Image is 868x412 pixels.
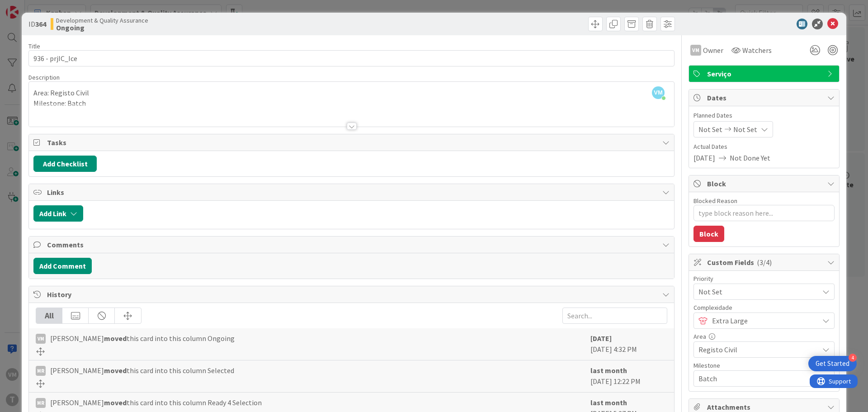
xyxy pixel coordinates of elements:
[652,86,665,99] span: VM
[47,137,658,148] span: Tasks
[698,285,814,298] span: Not Set
[33,88,670,98] p: Area: Registo Civil
[698,372,814,385] span: Batch
[47,289,658,300] span: History
[56,17,148,24] span: Development & Quality Assurance
[733,124,757,135] span: Not Set
[590,334,612,343] b: [DATE]
[707,92,823,103] span: Dates
[28,50,675,66] input: type card name here...
[816,359,849,368] div: Get Started
[33,258,92,274] button: Add Comment
[693,362,835,369] div: Milestone
[35,19,46,28] b: 364
[742,45,772,56] span: Watchers
[36,398,46,408] div: MR
[47,239,658,250] span: Comments
[28,42,40,50] label: Title
[50,397,262,408] span: [PERSON_NAME] this card into this column Ready 4 Selection
[808,356,857,371] div: Open Get Started checklist, remaining modules: 4
[693,275,835,282] div: Priority
[707,257,823,268] span: Custom Fields
[33,98,670,109] p: Milestone: Batch
[36,366,46,376] div: MR
[104,398,127,407] b: moved
[590,366,627,375] b: last month
[590,333,667,355] div: [DATE] 4:32 PM
[757,258,772,267] span: ( 3/4 )
[28,19,46,29] span: ID
[698,124,722,135] span: Not Set
[104,334,127,343] b: moved
[19,1,41,12] span: Support
[104,366,127,375] b: moved
[693,197,737,205] label: Blocked Reason
[693,333,835,340] div: Area
[28,73,60,81] span: Description
[693,152,715,163] span: [DATE]
[693,304,835,311] div: Complexidade
[707,68,823,79] span: Serviço
[707,178,823,189] span: Block
[33,205,83,222] button: Add Link
[693,226,724,242] button: Block
[730,152,770,163] span: Not Done Yet
[590,365,667,388] div: [DATE] 12:22 PM
[712,314,814,327] span: Extra Large
[36,334,46,344] div: VM
[690,45,701,56] div: VM
[33,156,97,172] button: Add Checklist
[849,354,857,362] div: 4
[56,24,148,31] b: Ongoing
[562,308,667,324] input: Search...
[693,142,835,152] span: Actual Dates
[703,45,723,56] span: Owner
[47,187,658,198] span: Links
[50,333,235,344] span: [PERSON_NAME] this card into this column Ongoing
[693,111,835,120] span: Planned Dates
[590,398,627,407] b: last month
[50,365,234,376] span: [PERSON_NAME] this card into this column Selected
[698,343,814,356] span: Registo Civil
[36,308,62,323] div: All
